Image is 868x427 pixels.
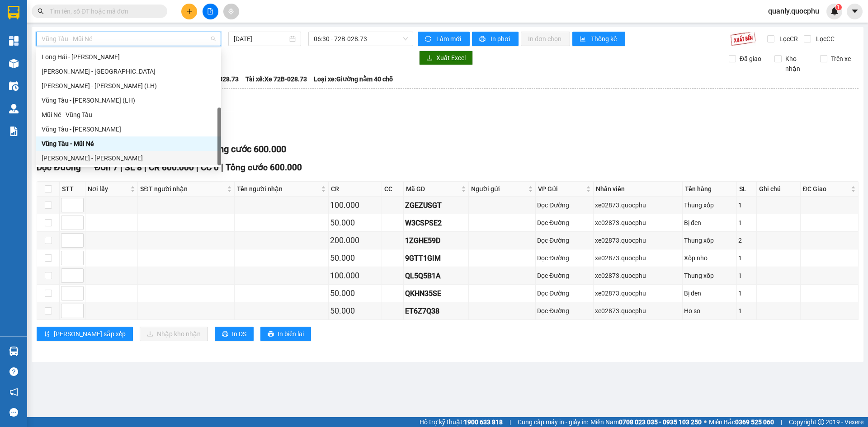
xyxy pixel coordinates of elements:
[209,144,286,155] span: Tổng cước 600.000
[595,288,681,298] div: xe02873.quocphu
[232,329,246,339] span: In DS
[260,327,311,341] button: printerIn biên lai
[619,418,702,426] strong: 0708 023 035 - 0935 103 250
[36,79,221,93] div: Phan Thiết - Vũng Tàu (LH)
[405,270,467,282] div: QL5Q5B1A
[228,8,234,14] span: aim
[405,200,467,211] div: ZGEZUSGT
[36,151,221,165] div: Phan Thiết - Vũng Tàu
[329,182,382,197] th: CR
[36,93,221,108] div: Vũng Tàu - Phan Thiết (LH)
[9,367,18,376] span: question-circle
[405,235,467,246] div: 1ZGHE59D
[851,7,859,15] span: caret-down
[479,36,487,43] span: printer
[42,110,216,120] div: Mũi Né - Vũng Tàu
[730,32,756,46] img: 9k=
[125,162,142,173] span: SL 8
[830,7,839,15] img: icon-new-feature
[595,200,681,210] div: xe02873.quocphu
[781,417,782,427] span: |
[226,162,302,173] span: Tổng cước 600.000
[709,417,774,427] span: Miền Bắc
[818,419,824,425] span: copyright
[50,6,156,16] input: Tìm tên, số ĐT hoặc mã đơn
[42,124,216,134] div: Vũng Tàu - [PERSON_NAME]
[684,288,735,298] div: Bị đen
[38,8,44,14] span: search
[9,104,19,113] img: warehouse-icon
[738,253,755,263] div: 1
[595,235,681,245] div: xe02873.quocphu
[278,329,304,339] span: In biên lai
[518,417,588,427] span: Cung cấp máy in - giấy in:
[196,162,198,173] span: |
[36,108,221,122] div: Mũi Né - Vũng Tàu
[684,200,735,210] div: Thung xốp
[42,139,216,149] div: Vũng Tàu - Mũi Né
[36,64,221,79] div: Phan Rí - Long Hải
[88,184,128,194] span: Nơi lấy
[684,218,735,228] div: Bị đen
[736,54,765,64] span: Đã giao
[94,162,118,173] span: Đơn 7
[738,288,755,298] div: 1
[186,8,193,14] span: plus
[42,81,216,91] div: [PERSON_NAME] - [PERSON_NAME] (LH)
[735,418,774,426] strong: 0369 525 060
[404,285,469,302] td: QKHN35SE
[405,288,467,299] div: QKHN35SE
[404,302,469,320] td: ET6Z7Q38
[223,4,239,19] button: aim
[330,216,380,229] div: 50.000
[738,218,755,228] div: 1
[221,162,223,173] span: |
[536,267,594,285] td: Dọc Đường
[537,271,592,281] div: Dọc Đường
[215,327,254,341] button: printerIn DS
[140,184,225,194] span: SĐT người nhận
[405,253,467,264] div: 9GTT1GIM
[595,271,681,281] div: xe02873.quocphu
[330,199,380,211] div: 100.000
[595,218,681,228] div: xe02873.quocphu
[42,95,216,105] div: Vũng Tàu - [PERSON_NAME] (LH)
[803,184,849,194] span: ĐC Giao
[42,52,216,62] div: Long Hải - [PERSON_NAME]
[8,6,19,19] img: logo-vxr
[738,271,755,281] div: 1
[314,74,393,84] span: Loại xe: Giường nằm 40 chỗ
[684,271,735,281] div: Thung xốp
[234,34,288,44] input: 12/08/2025
[537,306,592,316] div: Dọc Đường
[595,306,681,316] div: xe02873.quocphu
[536,232,594,249] td: Dọc Đường
[149,162,194,173] span: CR 600.000
[684,253,735,263] div: Xốp nho
[590,417,702,427] span: Miền Nam
[761,5,826,17] span: quanly.quocphu
[683,182,737,197] th: Tên hàng
[536,285,594,302] td: Dọc Đường
[521,32,570,46] button: In đơn chọn
[144,162,146,173] span: |
[9,347,19,356] img: warehouse-icon
[812,34,836,44] span: Lọc CC
[536,197,594,214] td: Dọc Đường
[418,32,470,46] button: syncLàm mới
[330,305,380,317] div: 50.000
[436,53,466,63] span: Xuất Excel
[42,153,216,163] div: [PERSON_NAME] - [PERSON_NAME]
[9,59,19,68] img: warehouse-icon
[404,232,469,249] td: 1ZGHE59D
[684,306,735,316] div: Ho so
[406,184,459,194] span: Mã GD
[314,32,408,46] span: 06:30 - 72B-028.73
[330,269,380,282] div: 100.000
[580,36,587,43] span: bar-chart
[426,55,433,62] span: download
[60,182,85,197] th: STT
[9,36,19,46] img: dashboard-icon
[36,50,221,64] div: Long Hải - Phan Rí
[9,81,19,91] img: warehouse-icon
